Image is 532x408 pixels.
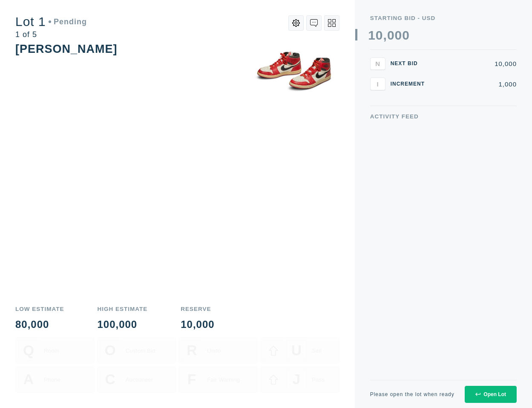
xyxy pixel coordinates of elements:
[434,81,517,87] div: 1,000
[387,29,395,42] div: 0
[15,319,64,330] div: 80,000
[370,15,517,21] div: Starting Bid - USD
[15,43,118,55] div: [PERSON_NAME]
[370,57,385,70] button: N
[434,60,517,67] div: 10,000
[402,29,410,42] div: 0
[97,306,147,312] div: High Estimate
[375,60,380,67] span: N
[376,29,383,42] div: 0
[395,29,403,42] div: 0
[370,114,517,120] div: Activity Feed
[465,386,517,403] button: Open Lot
[391,81,429,86] div: Increment
[15,31,87,38] div: 1 of 5
[391,61,429,66] div: Next Bid
[49,18,87,26] div: Pending
[377,80,379,88] span: I
[383,29,387,157] div: ,
[15,15,87,28] div: Lot 1
[370,78,385,90] button: I
[15,306,64,312] div: Low Estimate
[181,319,214,330] div: 10,000
[475,391,506,397] div: Open Lot
[370,392,454,397] div: Please open the lot when ready
[97,319,147,330] div: 100,000
[368,29,376,42] div: 1
[181,306,214,312] div: Reserve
